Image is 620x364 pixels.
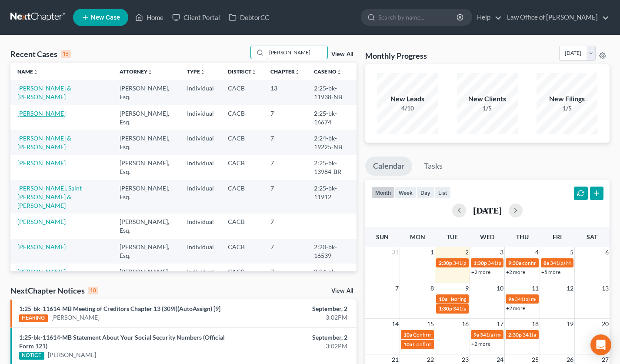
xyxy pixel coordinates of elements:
td: 7 [263,264,307,288]
td: 7 [263,105,307,130]
span: confirmation hearing for [PERSON_NAME] [522,260,620,266]
div: 1/5 [537,104,597,113]
input: Search by name... [267,46,327,59]
td: [PERSON_NAME], Esq. [113,239,180,264]
div: 1/5 [457,104,518,113]
td: [PERSON_NAME], Esq. [113,214,180,238]
a: 1:25-bk-11614-MB Statement About Your Social Security Numbers (Official Form 121) [19,334,225,350]
td: Individual [180,155,221,180]
i: unfold_more [147,70,153,75]
a: Case Nounfold_more [314,68,342,75]
div: 3:02PM [244,342,347,351]
td: CACB [221,130,263,155]
span: 13 [601,283,610,294]
span: Confirmation hearing for [PERSON_NAME] [413,341,512,347]
td: [PERSON_NAME], Esq. [113,155,180,180]
td: Individual [180,80,221,105]
span: 341(a) meeting for [PERSON_NAME] [480,331,564,338]
span: Mon [410,233,425,240]
td: 7 [263,239,307,264]
td: CACB [221,214,263,238]
a: +2 more [471,341,490,347]
a: [PERSON_NAME] [17,268,66,275]
span: 341(a) meeting for [PERSON_NAME] [488,260,572,266]
a: Tasks [416,157,450,176]
td: 7 [263,214,307,238]
span: Sun [376,233,389,240]
a: Districtunfold_more [228,68,257,75]
i: unfold_more [337,70,342,75]
a: [PERSON_NAME] [17,159,66,167]
span: 3 [499,247,504,257]
span: 7 [394,283,400,294]
a: Chapterunfold_more [270,68,300,75]
span: 17 [496,319,504,329]
span: 9a [473,331,479,338]
span: 2 [464,247,470,257]
span: Confirmation hearing for [PERSON_NAME] [413,331,512,338]
a: [PERSON_NAME] [51,313,100,322]
a: +5 more [541,269,560,275]
div: Recent Cases [10,49,71,59]
td: CACB [221,155,263,180]
a: DebtorCC [224,10,273,25]
span: 2:30p [439,260,452,266]
td: [PERSON_NAME], Esq. [113,130,180,155]
span: 4 [534,247,540,257]
td: [PERSON_NAME], Esq. [113,80,180,105]
span: 14 [391,319,400,329]
td: Individual [180,239,221,264]
a: [PERSON_NAME] [17,218,66,225]
span: 10 [496,283,504,294]
button: day [417,187,434,198]
a: Help [473,10,502,25]
td: 2:25-bk-11912 [307,180,356,214]
span: 341(a) Meeting for [523,331,565,338]
td: [PERSON_NAME], Esq. [113,264,180,288]
div: September, 2 [244,333,347,342]
a: Law Office of [PERSON_NAME] [503,10,609,25]
a: Nameunfold_more [17,68,38,75]
a: View All [331,51,353,57]
td: Individual [180,105,221,130]
span: Hearing for [PERSON_NAME] & [PERSON_NAME] [448,296,562,302]
a: +2 more [471,269,490,275]
td: Individual [180,130,221,155]
td: 2:24-bk-14649 [307,264,356,288]
i: unfold_more [200,70,205,75]
a: [PERSON_NAME] & [PERSON_NAME] [17,84,71,100]
td: 7 [263,155,307,180]
span: 18 [531,319,540,329]
a: +2 more [506,305,525,311]
span: 1:30p [473,260,487,266]
span: 15 [426,319,435,329]
td: [PERSON_NAME], Esq. [113,180,180,214]
span: 8a [543,260,549,266]
td: Individual [180,264,221,288]
div: 3:02PM [244,313,347,322]
span: 5 [569,247,574,257]
span: 341(a) meeting for [PERSON_NAME] [453,260,537,266]
span: 9:30a [508,260,521,266]
a: [PERSON_NAME] [17,110,66,117]
div: NextChapter Notices [10,285,98,296]
a: View All [331,288,353,294]
button: list [434,187,451,198]
a: Typeunfold_more [187,68,205,75]
span: 11 [531,283,540,294]
td: 2:20-bk-16539 [307,239,356,264]
td: 7 [263,180,307,214]
td: 13 [263,80,307,105]
h3: Monthly Progress [365,50,427,61]
span: 16 [461,319,470,329]
span: Tue [447,233,458,240]
div: 4/10 [377,104,438,113]
span: 9 [464,283,470,294]
span: 341(a) meeting for [PERSON_NAME] [515,296,599,302]
span: 10a [403,341,412,347]
a: +2 more [506,269,525,275]
a: Home [131,10,168,25]
td: 2:25-bk-16674 [307,105,356,130]
span: Fri [553,233,562,240]
span: 20 [601,319,610,329]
